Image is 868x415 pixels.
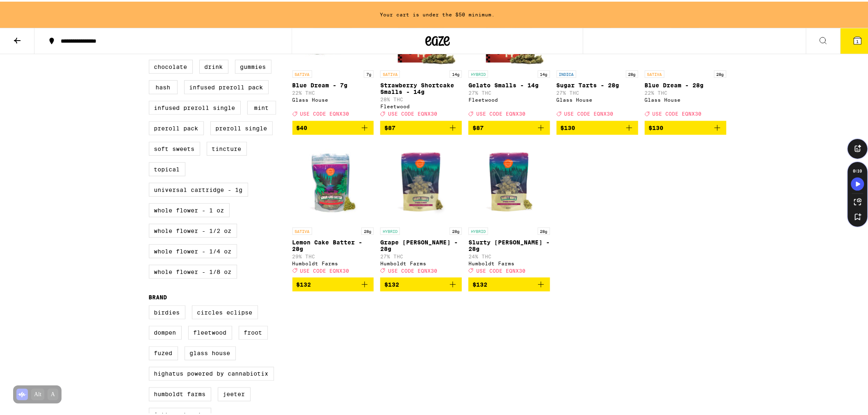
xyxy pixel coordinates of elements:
span: USE CODE EQNX30 [476,110,525,115]
p: INDICA [557,69,576,76]
label: Birdies [149,304,185,318]
p: Slurty [PERSON_NAME] - 28g [468,237,550,251]
div: Humboldt Farms [380,259,462,265]
span: USE CODE EQNX30 [300,110,349,115]
p: 27% THC [468,89,550,94]
a: Open page for Slurty Mintz - 28g from Humboldt Farms [468,140,550,276]
span: $130 [649,123,664,130]
p: 28g [626,69,638,76]
div: Glass House [292,96,374,101]
p: HYBRID [468,226,488,233]
label: Preroll Pack [149,120,204,134]
label: Drink [199,58,228,72]
p: Lemon Cake Batter - 28g [292,237,374,251]
p: Grape [PERSON_NAME] - 28g [380,237,462,251]
span: $132 [473,280,487,286]
p: Blue Dream - 7g [292,80,374,87]
label: Jeeter [218,386,251,400]
span: USE CODE EQNX30 [388,110,437,115]
span: USE CODE EQNX30 [564,110,614,115]
p: HYBRID [380,226,400,233]
label: Universal Cartridge - 1g [149,181,248,195]
button: Add to bag [557,119,638,133]
p: 14g [450,69,462,76]
label: Gummies [235,58,272,72]
button: Add to bag [645,119,726,133]
span: USE CODE EQNX30 [300,267,349,272]
p: 28g [450,226,462,233]
div: Fleetwood [380,102,462,107]
p: Blue Dream - 28g [645,80,726,87]
button: Add to bag [468,119,550,133]
p: Sugar Tarts - 28g [557,80,638,87]
label: Circles Eclipse [192,304,258,318]
img: Humboldt Farms - Slurty Mintz - 28g [468,140,550,222]
p: 29% THC [292,252,374,258]
label: Soft Sweets [149,140,200,154]
button: Add to bag [380,276,462,290]
label: Froot [239,324,268,338]
div: Humboldt Farms [292,259,374,265]
p: SATIVA [292,69,312,76]
div: Glass House [645,96,726,101]
p: 27% THC [380,252,462,258]
span: Hi. Need any help? [5,6,59,12]
label: Infused Preroll Pack [184,79,269,93]
p: 14g [538,69,550,76]
label: Whole Flower - 1/2 oz [149,222,237,236]
label: Fuzed [149,345,178,359]
span: USE CODE EQNX30 [388,267,437,272]
span: $130 [561,123,576,130]
button: Add to bag [292,119,374,133]
p: 28g [714,69,726,76]
label: Fleetwood [188,324,232,338]
p: SATIVA [380,69,400,76]
legend: Brand [149,292,167,299]
span: $40 [297,123,308,130]
label: Whole Flower - 1 oz [149,202,230,216]
a: Open page for Grape Runtz - 28g from Humboldt Farms [380,140,462,276]
label: Infused Preroll Single [149,99,241,113]
label: Highatus Powered by Cannabiotix [149,365,274,379]
p: 28g [538,226,550,233]
a: Open page for Lemon Cake Batter - 28g from Humboldt Farms [292,140,374,276]
label: Topical [149,161,185,175]
span: USE CODE EQNX30 [653,110,702,115]
p: Strawberry Shortcake Smalls - 14g [380,80,462,93]
label: Whole Flower - 1/8 oz [149,263,237,277]
span: 1 [857,37,859,42]
p: 28g [361,226,374,233]
label: Dompen [149,324,182,338]
p: Gelato Smalls - 14g [468,80,550,87]
p: 22% THC [292,89,374,94]
img: Humboldt Farms - Lemon Cake Batter - 28g [292,140,374,222]
button: Add to bag [380,119,462,133]
label: Chocolate [149,58,193,72]
p: 24% THC [468,252,550,258]
div: Glass House [557,96,638,101]
p: HYBRID [468,69,488,76]
span: $87 [473,123,484,130]
p: SATIVA [292,226,312,233]
button: Add to bag [292,276,374,290]
label: Humboldt Farms [149,386,211,400]
span: $132 [384,280,399,286]
button: Add to bag [468,276,550,290]
img: Humboldt Farms - Grape Runtz - 28g [380,140,462,222]
p: 28% THC [380,95,462,100]
span: $87 [384,123,395,130]
p: SATIVA [645,69,665,76]
span: USE CODE EQNX30 [476,267,525,272]
p: 22% THC [645,89,726,94]
p: 27% THC [557,89,638,94]
div: Fleetwood [468,96,550,101]
span: $132 [297,280,311,286]
label: Tincture [207,140,247,154]
p: 7g [364,69,374,76]
label: Preroll Single [210,120,273,134]
label: Glass House [185,345,236,359]
label: Mint [247,99,276,113]
div: Humboldt Farms [468,259,550,265]
label: Whole Flower - 1/4 oz [149,243,237,257]
label: Hash [149,79,178,93]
